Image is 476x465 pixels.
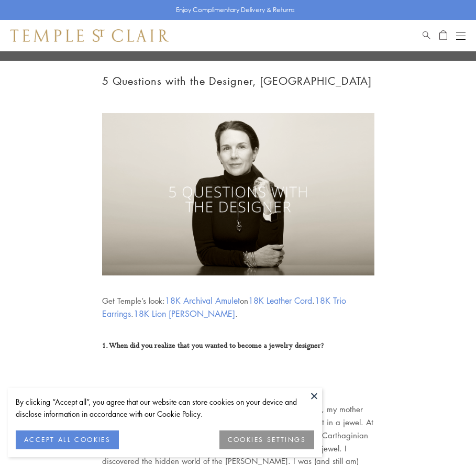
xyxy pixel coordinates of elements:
img: tt2-banner.png [102,113,374,275]
button: COOKIES SETTINGS [219,430,314,449]
a: Search [423,29,430,42]
iframe: Gorgias live chat messenger [429,421,466,455]
img: Temple St. Clair [10,29,169,42]
button: ACCEPT ALL COOKIES [16,430,119,449]
a: 18K Leather Cord [248,295,312,306]
a: 18K Archival Amulet [165,295,240,306]
a: 18K Lion [PERSON_NAME] [134,308,235,319]
div: By clicking “Accept all”, you agree that our website can store cookies on your device and disclos... [16,396,314,420]
a: Open Shopping Bag [439,29,447,42]
button: Open navigation [456,29,466,42]
p: Enjoy Complimentary Delivery & Returns [176,5,295,15]
h1: 5 Questions with the Designer, [GEOGRAPHIC_DATA] [102,72,374,90]
div: Get Temple’s look: on . . . [102,294,374,320]
strong: 1. When did you realize that you wanted to become a jewelry designer? [102,341,324,350]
